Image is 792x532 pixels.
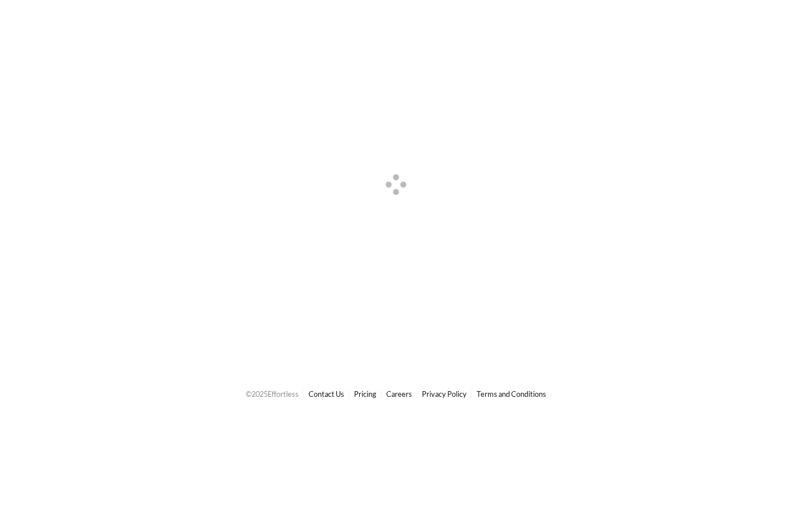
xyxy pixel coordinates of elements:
[477,389,546,399] a: Terms and Conditions
[309,389,344,399] a: Contact Us
[386,389,412,399] a: Careers
[246,389,299,399] span: © 2025 Effortless
[354,389,376,399] a: Pricing
[422,389,467,399] a: Privacy Policy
